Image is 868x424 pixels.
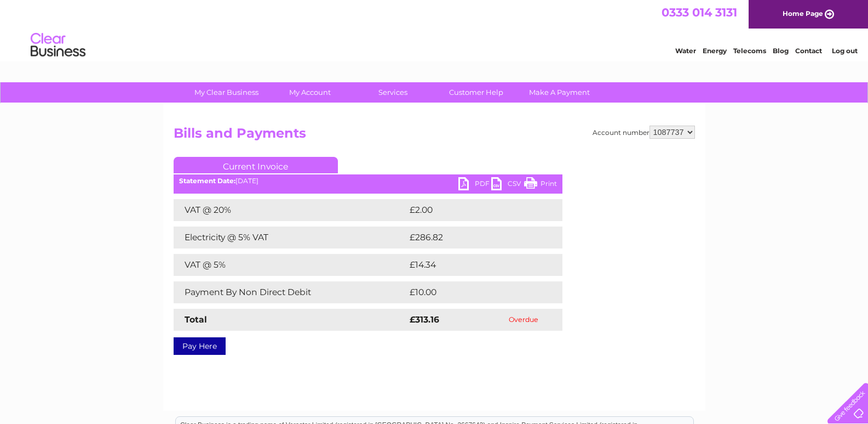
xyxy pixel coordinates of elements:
td: Payment By Non Direct Debit [174,281,407,303]
strong: Total [185,314,207,325]
a: Make A Payment [514,82,605,103]
a: Water [675,47,696,55]
td: £286.82 [407,227,543,248]
td: Overdue [485,309,562,331]
b: Statement Date: [179,177,235,185]
div: Account number [593,126,695,139]
a: Current Invoice [174,157,338,173]
a: My Clear Business [181,82,272,103]
td: £14.34 [407,254,539,276]
a: CSV [491,177,524,193]
td: £10.00 [407,281,540,303]
a: Telecoms [733,47,766,55]
a: PDF [458,177,491,193]
a: Contact [795,47,822,55]
div: [DATE] [174,177,562,185]
td: £2.00 [407,199,537,221]
a: Print [524,177,557,193]
a: Log out [832,47,858,55]
h2: Bills and Payments [174,126,695,146]
div: Clear Business is a trading name of Verastar Limited (registered in [GEOGRAPHIC_DATA] No. 3667643... [176,6,693,53]
td: Electricity @ 5% VAT [174,227,407,248]
a: Blog [773,47,789,55]
a: Customer Help [431,82,521,103]
a: Energy [703,47,727,55]
a: Pay Here [174,337,226,355]
img: logo.png [30,29,86,62]
a: Services [348,82,438,103]
td: VAT @ 20% [174,199,407,221]
td: VAT @ 5% [174,254,407,276]
a: My Account [265,82,355,103]
a: 0333 014 3131 [662,5,737,19]
strong: £313.16 [410,314,439,325]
